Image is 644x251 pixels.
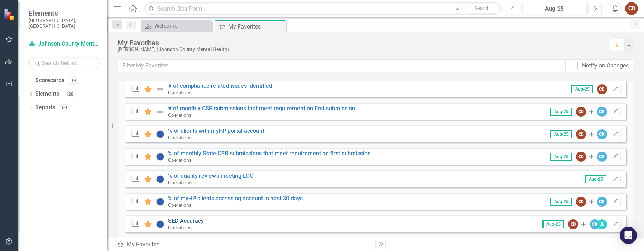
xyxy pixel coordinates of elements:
small: Operations [168,157,192,163]
div: CK [597,107,607,117]
div: CD [597,84,607,94]
a: # of monthly CSR submissions that meet requirement on first submission [168,105,355,112]
span: Aug-25 [550,153,572,161]
span: Elements [28,9,100,17]
div: CK [597,152,607,162]
div: [PERSON_NAME] (Johnson County Mental Health) [118,47,602,52]
span: Aug-25 [571,85,593,93]
button: Search [464,4,500,14]
div: 13 [68,77,79,84]
div: 128 [63,91,77,97]
small: [GEOGRAPHIC_DATA], [GEOGRAPHIC_DATA] [28,17,100,29]
input: Filter My Favorites... [118,59,566,72]
div: My Favorites [117,241,370,249]
small: Operations [168,112,192,118]
small: Operations [168,180,192,185]
small: Operations [168,202,192,208]
img: Not Defined [156,107,165,116]
button: Aug-25 [522,2,587,15]
div: My Favorites [228,22,284,31]
span: Search [474,5,490,11]
img: No Information [156,220,165,229]
div: CD [576,197,586,207]
small: Operations [168,225,192,230]
span: Aug-25 [542,220,564,228]
img: No Information [156,175,165,184]
img: No Information [156,197,165,206]
a: # of compliance related issues identified [168,82,272,89]
a: % of myHP clients accessing account in past 30 days [168,195,303,202]
div: Notify on Changes [582,62,629,70]
img: No Information [156,152,165,161]
a: Scorecards [35,76,64,85]
div: CD [576,129,586,139]
span: Aug-25 [585,175,606,183]
a: % of quality reviews meeting LOC [168,172,253,179]
small: Operations [168,135,192,140]
img: Not Defined [156,85,165,94]
input: Search Below... [28,57,100,69]
div: CD [576,107,586,117]
div: CD [568,219,578,229]
a: % of monthly State CSR submissions that meet requirement on first submission [168,150,371,157]
a: Reports [35,104,55,112]
div: Open Intercom Messenger [620,227,637,244]
div: CK [597,129,607,139]
div: CK [597,197,607,207]
div: JL [597,219,607,229]
button: CD [625,2,638,15]
a: Welcome [142,21,210,30]
a: SED Accuracy [168,217,204,224]
small: Operations [168,90,192,95]
a: Johnson County Mental Health [28,40,100,48]
div: CK [590,219,600,229]
div: 60 [59,105,70,111]
div: CD [576,152,586,162]
span: Aug-25 [550,198,572,206]
span: Aug-25 [550,130,572,138]
a: % of clients with myHP portal account [168,127,264,134]
img: ClearPoint Strategy [4,8,16,21]
div: Aug-25 [525,5,584,13]
span: Aug-25 [550,108,572,116]
a: Elements [35,90,59,98]
input: Search ClearPoint... [144,2,502,15]
div: My Favorites [118,39,602,47]
img: No Information [156,130,165,139]
div: Welcome [154,21,210,30]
